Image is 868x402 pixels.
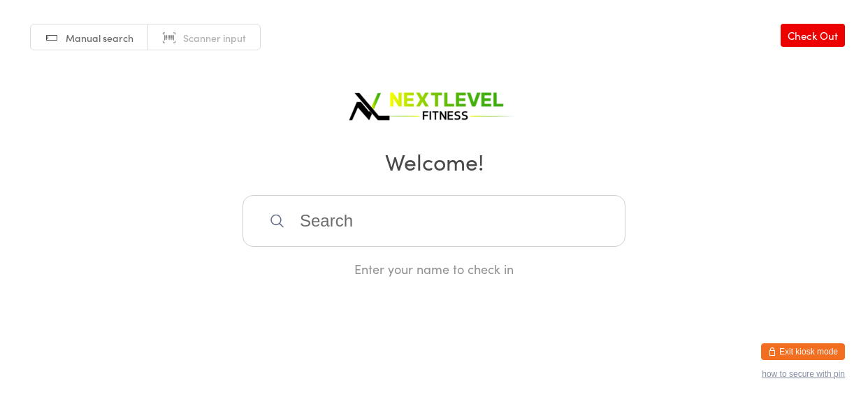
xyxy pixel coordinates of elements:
button: Exit kiosk mode [761,343,845,360]
input: Search [243,195,625,247]
h2: Welcome! [14,145,854,177]
span: Scanner input [183,31,246,45]
button: how to secure with pin [762,369,845,379]
div: Enter your name to check in [243,260,625,278]
span: Manual search [66,31,133,45]
a: Check Out [781,24,845,47]
img: Next Level Fitness [347,80,521,126]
